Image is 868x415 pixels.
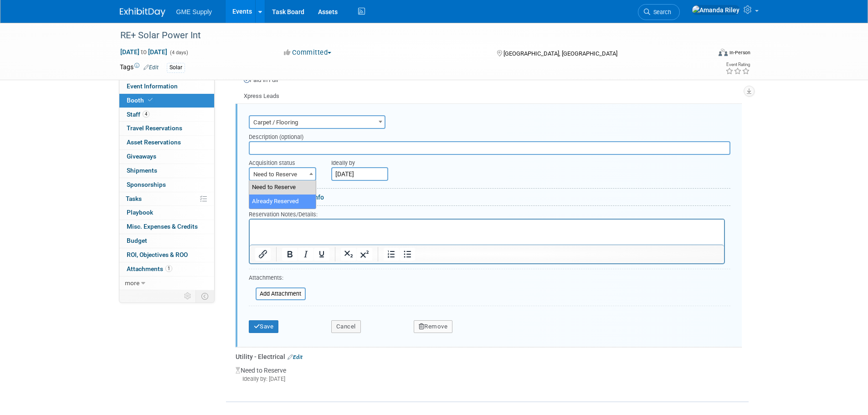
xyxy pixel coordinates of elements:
[357,248,372,261] button: Superscript
[119,80,214,93] a: Event Information
[127,251,188,258] span: ROI, Objectives & ROO
[119,277,214,290] a: more
[249,129,730,141] div: Description (optional)
[165,265,172,272] span: 1
[400,248,415,261] button: Bullet list
[249,195,316,209] li: Already Reserved
[180,290,196,302] td: Personalize Event Tab Strip
[139,48,148,56] span: to
[127,167,157,174] span: Shipments
[143,111,149,118] span: 4
[127,138,181,146] span: Asset Reservations
[638,4,680,20] a: Search
[341,248,356,261] button: Subscript
[250,116,385,129] span: Carpet / Flooring
[119,108,214,122] a: Staff4
[127,181,166,188] span: Sponsorships
[729,49,750,56] div: In-Person
[725,62,750,67] div: Event Rating
[250,168,315,181] span: Need to Reserve
[384,248,399,261] button: Numbered list
[119,122,214,135] a: Travel Reservations
[125,279,139,287] span: more
[144,64,159,71] a: Edit
[236,361,742,390] div: Need to Reserve
[176,8,212,15] span: GME Supply
[503,50,617,57] span: [GEOGRAPHIC_DATA], [GEOGRAPHIC_DATA]
[650,9,671,15] span: Search
[119,234,214,248] a: Budget
[414,320,453,333] button: Remove
[249,274,306,284] div: Attachments:
[250,220,724,245] iframe: Rich Text Area
[117,27,697,44] div: RE+ Solar Power Int
[249,155,318,167] div: Acquisition status
[119,248,214,262] a: ROI, Objectives & ROO
[249,320,279,333] button: Save
[119,178,214,192] a: Sponsorships
[331,155,689,167] div: Ideally by
[314,248,329,261] button: Underline
[195,290,214,302] td: Toggle Event Tabs
[120,8,165,17] img: ExhibitDay
[127,111,149,118] span: Staff
[331,320,361,333] button: Cancel
[249,167,316,181] span: Need to Reserve
[236,352,742,361] div: Utility - Electrical
[119,94,214,108] a: Booth
[148,97,153,102] i: Booth reservation complete
[236,85,742,101] div: Xpress Leads
[281,48,335,57] button: Committed
[255,248,271,261] button: Insert/edit link
[249,115,385,129] span: Carpet / Flooring
[127,82,178,90] span: Event Information
[127,97,154,104] span: Booth
[167,63,185,72] div: Solar
[282,248,298,261] button: Bold
[288,354,303,360] a: Edit
[126,195,142,202] span: Tasks
[119,206,214,220] a: Playbook
[298,248,313,261] button: Italic
[119,150,214,164] a: Giveaways
[236,375,742,383] div: Ideally by: [DATE]
[127,209,153,216] span: Playbook
[127,153,156,160] span: Giveaways
[127,265,172,272] span: Attachments
[692,5,740,15] img: Amanda Riley
[119,220,214,234] a: Misc. Expenses & Credits
[249,210,725,219] div: Reservation Notes/Details:
[127,237,147,244] span: Budget
[249,180,316,195] li: Need to Reserve
[119,136,214,149] a: Asset Reservations
[127,124,182,132] span: Travel Reservations
[169,50,188,56] span: (4 days)
[120,62,159,73] td: Tags
[119,192,214,206] a: Tasks
[657,47,751,61] div: Event Format
[120,48,168,56] span: [DATE] [DATE]
[119,164,214,178] a: Shipments
[127,223,198,230] span: Misc. Expenses & Credits
[719,49,728,56] img: Format-Inperson.png
[119,262,214,276] a: Attachments1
